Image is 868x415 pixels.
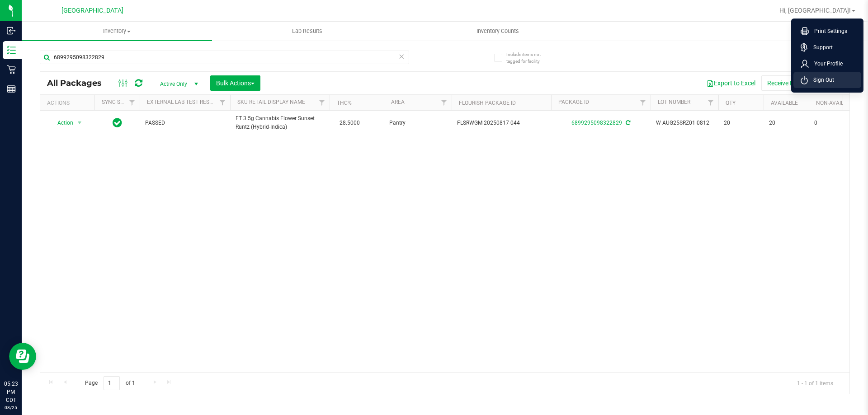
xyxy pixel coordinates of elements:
span: In Sync [113,117,122,129]
span: select [74,117,85,129]
input: 1 [104,376,120,390]
inline-svg: Reports [7,84,16,93]
span: Sync from Compliance System [624,120,630,126]
a: Available [771,100,798,106]
a: Filter [215,95,230,110]
a: Filter [703,95,718,110]
span: Your Profile [809,59,843,68]
span: Lab Results [280,27,335,35]
a: Non-Available [816,100,856,106]
span: Page of 1 [77,376,142,390]
span: Bulk Actions [216,79,255,87]
a: Qty [726,100,736,106]
a: 6899295098322829 [571,120,622,126]
span: Include items not tagged for facility [506,51,552,65]
button: Bulk Actions [210,75,260,91]
a: Sync Status [102,99,137,105]
div: Actions [47,100,91,106]
span: 20 [724,119,758,127]
a: Flourish Package ID [459,100,516,106]
p: 08/25 [4,404,18,411]
a: Filter [437,95,452,110]
a: Filter [315,95,330,110]
li: Sign Out [793,72,861,88]
span: Inventory Counts [464,27,531,35]
a: Lab Results [212,22,402,41]
input: Search Package ID, Item Name, SKU, Lot or Part Number... [40,51,409,64]
a: Support [801,43,858,52]
p: 05:23 PM CDT [4,380,18,404]
a: Area [391,99,405,105]
span: PASSED [145,119,225,127]
span: FLSRWGM-20250817-044 [457,119,546,127]
span: 28.5000 [335,117,364,130]
span: W-AUG25SRZ01-0812 [656,119,713,127]
a: Inventory [22,22,212,41]
span: Action [49,117,74,129]
a: Filter [125,95,140,110]
a: THC% [337,100,352,106]
span: [GEOGRAPHIC_DATA] [61,7,123,14]
span: 20 [769,119,803,127]
span: Hi, [GEOGRAPHIC_DATA]! [779,7,851,14]
span: Inventory [22,27,212,35]
a: Sku Retail Display Name [237,99,305,105]
span: Pantry [389,119,446,127]
span: 1 - 1 of 1 items [790,376,840,390]
span: All Packages [47,78,111,88]
span: Print Settings [809,27,847,36]
inline-svg: Inbound [7,26,16,35]
a: Filter [636,95,651,110]
a: External Lab Test Result [147,99,218,105]
span: FT 3.5g Cannabis Flower Sunset Runtz (Hybrid-Indica) [236,114,324,131]
a: Inventory Counts [402,22,593,41]
span: Support [808,43,833,52]
button: Export to Excel [701,75,761,91]
a: Package ID [558,99,589,105]
span: Clear [398,51,405,62]
span: Sign Out [808,75,834,84]
inline-svg: Retail [7,65,16,74]
a: Lot Number [658,99,690,105]
span: 0 [814,119,849,127]
inline-svg: Inventory [7,46,16,55]
iframe: Resource center [9,343,36,370]
button: Receive Non-Cannabis [761,75,836,91]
